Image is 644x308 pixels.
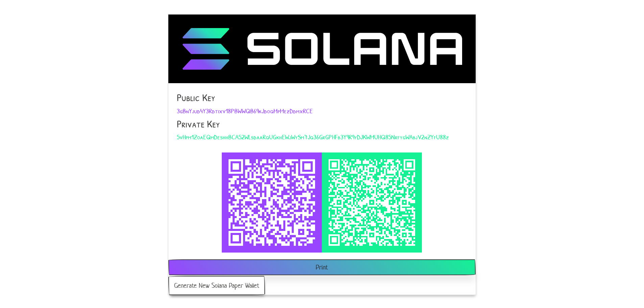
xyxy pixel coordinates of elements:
img: h8WqtbaFidmlAAAAABJRU5ErkJggg== [229,159,315,246]
h4: Private Key [177,118,467,130]
button: Print [168,259,476,275]
img: dfogL+nPIidKcAAAAASUVORK5CYII= [329,159,415,246]
span: 3gBnYjud4Y3Rdtixv18PBWWQB69kJdoqMpMezDdmxRCE [177,106,313,115]
button: Generate New Solana Paper Wallet [168,276,265,295]
div: 5vHpm1ZoaEQmDeshhBCA52WLsdaaRqUGkhEWjWySm7Jq36GrGPHFb3Y9R9yDJKWMUHQ85NrfygWAbjV2nZYfU88z [329,159,415,246]
span: 5vHpm1ZoaEQmDeshhBCA52WLsdaaRqUGkhEWjWySm7Jq36GrGPHFb3Y9R9yDJKWMUHQ85NrfygWAbjV2nZYfU88z [177,132,449,141]
img: Card example image [168,15,476,83]
div: 3gBnYjud4Y3Rdtixv18PBWWQB69kJdoqMpMezDdmxRCE [229,159,315,246]
h4: Public Key [177,92,467,103]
